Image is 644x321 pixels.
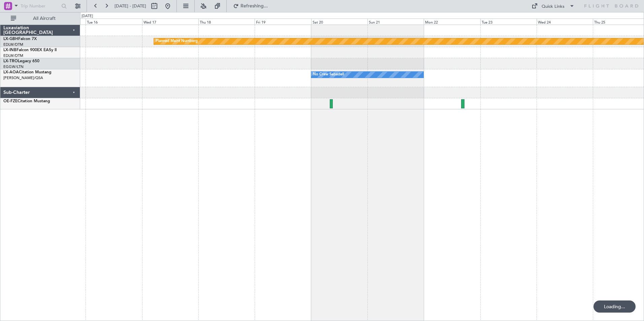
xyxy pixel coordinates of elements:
[82,13,93,19] div: [DATE]
[3,59,18,63] span: LX-TRO
[311,19,367,25] div: Sat 20
[230,1,270,11] button: Refreshing...
[3,48,17,52] span: LX-INB
[528,1,578,11] button: Quick Links
[3,48,57,52] a: LX-INBFalcon 900EX EASy II
[3,64,24,69] a: EGGW/LTN
[3,70,52,74] a: LX-AOACitation Mustang
[542,3,565,10] div: Quick Links
[3,75,43,80] a: [PERSON_NAME]/QSA
[255,19,311,25] div: Fri 19
[3,53,23,58] a: EDLW/DTM
[3,99,50,103] a: OE-FZECitation Mustang
[313,70,344,80] div: No Crew Sabadell
[3,70,19,74] span: LX-AOA
[198,19,255,25] div: Thu 18
[3,42,23,47] a: EDLW/DTM
[21,1,59,11] input: Trip Number
[593,300,636,313] div: Loading...
[142,19,198,25] div: Wed 17
[156,36,198,46] div: Planned Maint Nurnberg
[115,3,146,9] span: [DATE] - [DATE]
[3,59,39,63] a: LX-TROLegacy 650
[367,19,424,25] div: Sun 21
[7,13,73,24] button: All Aircraft
[3,37,18,41] span: LX-GBH
[424,19,480,25] div: Mon 22
[537,19,593,25] div: Wed 24
[240,4,268,8] span: Refreshing...
[3,37,37,41] a: LX-GBHFalcon 7X
[18,16,71,21] span: All Aircraft
[86,19,142,25] div: Tue 16
[3,99,18,103] span: OE-FZE
[480,19,537,25] div: Tue 23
